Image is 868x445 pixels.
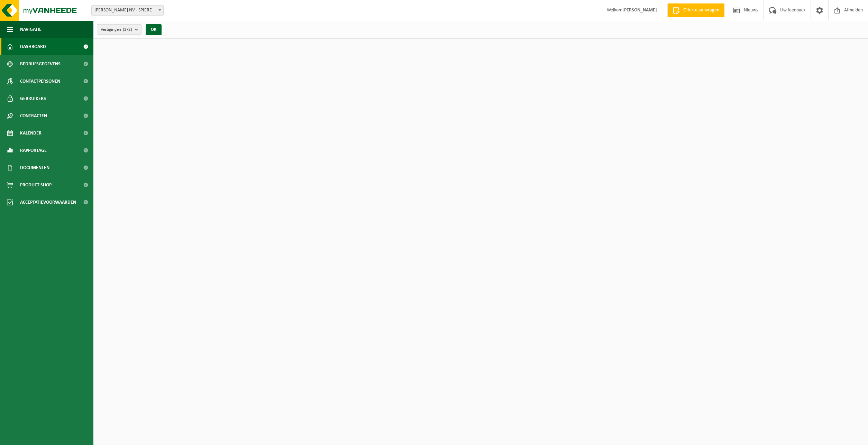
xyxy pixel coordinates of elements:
[20,90,46,107] span: Gebruikers
[91,5,164,16] span: VINCENT SHEPPARD NV - SPIERE
[20,176,52,194] span: Product Shop
[20,159,49,176] span: Documenten
[667,3,724,17] a: Offerte aanvragen
[20,55,61,73] span: Bedrijfsgegevens
[92,6,163,15] span: VINCENT SHEPPARD NV - SPIERE
[101,25,132,35] span: Vestigingen
[682,7,721,14] span: Offerte aanvragen
[20,21,42,38] span: Navigatie
[3,430,116,445] iframe: chat widget
[97,24,141,35] button: Vestigingen(2/2)
[20,142,47,159] span: Rapportage
[146,24,162,35] button: OK
[20,38,46,55] span: Dashboard
[20,73,60,90] span: Contactpersonen
[123,27,132,32] count: (2/2)
[622,8,657,13] strong: [PERSON_NAME]
[20,124,42,142] span: Kalender
[20,107,47,124] span: Contracten
[20,194,76,211] span: Acceptatievoorwaarden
